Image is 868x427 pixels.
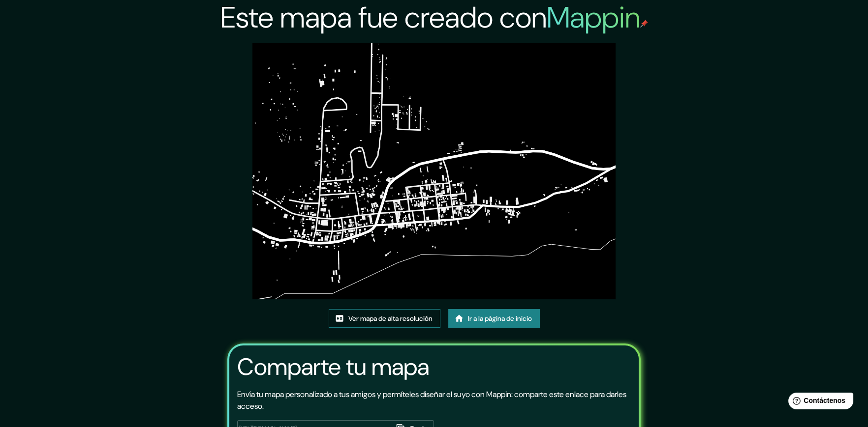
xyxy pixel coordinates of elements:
a: Ver mapa de alta resolución [329,309,440,328]
a: Ir a la página de inicio [448,309,540,328]
font: Ir a la página de inicio [468,314,532,323]
font: Envía tu mapa personalizado a tus amigos y permíteles diseñar el suyo con Mappin: comparte este e... [237,389,626,411]
img: pin de mapeo [640,20,648,28]
font: Comparte tu mapa [237,351,429,382]
img: created-map [252,43,615,299]
font: Ver mapa de alta resolución [348,314,433,323]
iframe: Lanzador de widgets de ayuda [780,389,857,416]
